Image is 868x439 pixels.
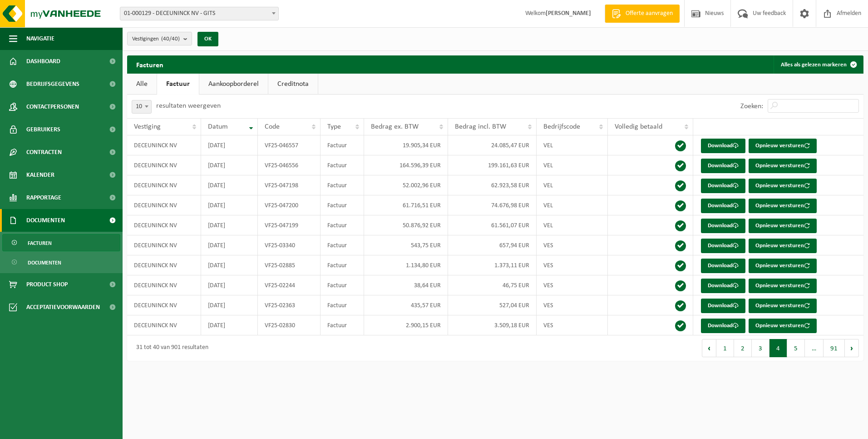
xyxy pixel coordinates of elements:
[364,155,448,175] td: 164.596,39 EUR
[268,74,318,95] a: Creditnota
[455,123,506,130] span: Bedrag incl. BTW
[258,255,321,275] td: VF25-02885
[327,123,341,130] span: Type
[448,195,537,215] td: 74.676,98 EUR
[701,139,745,153] a: Download
[127,175,201,195] td: DECEUNINCK NV
[127,155,201,175] td: DECEUNINCK NV
[26,141,62,164] span: Contracten
[701,259,745,273] a: Download
[605,5,680,23] a: Offerte aanvragen
[448,295,537,315] td: 527,04 EUR
[448,135,537,155] td: 24.085,47 EUR
[716,339,734,357] button: 1
[258,215,321,235] td: VF25-047199
[701,239,745,253] a: Download
[448,175,537,195] td: 62.923,58 EUR
[321,315,364,335] td: Factuur
[258,175,321,195] td: VF25-047198
[26,186,61,209] span: Rapportage
[26,95,79,118] span: Contactpersonen
[197,32,218,46] button: OK
[623,9,675,18] span: Offerte aanvragen
[740,103,763,110] label: Zoeken:
[127,315,201,335] td: DECEUNINCK NV
[701,199,745,213] a: Download
[321,135,364,155] td: Factuur
[749,199,817,213] button: Opnieuw versturen
[28,234,52,252] span: Facturen
[364,175,448,195] td: 52.002,96 EUR
[201,175,258,195] td: [DATE]
[749,179,817,193] button: Opnieuw versturen
[199,74,268,95] a: Aankoopborderel
[258,315,321,335] td: VF25-02830
[201,275,258,295] td: [DATE]
[448,255,537,275] td: 1.373,11 EUR
[702,339,716,357] button: Previous
[701,319,745,333] a: Download
[127,32,192,45] button: Vestigingen(40/40)
[371,123,419,130] span: Bedrag ex. BTW
[537,215,608,235] td: VEL
[127,235,201,255] td: DECEUNINCK NV
[537,255,608,275] td: VES
[321,195,364,215] td: Factuur
[201,315,258,335] td: [DATE]
[749,299,817,313] button: Opnieuw versturen
[448,315,537,335] td: 3.509,18 EUR
[537,275,608,295] td: VES
[701,159,745,173] a: Download
[321,275,364,295] td: Factuur
[537,315,608,335] td: VES
[26,296,100,319] span: Acceptatievoorwaarden
[364,255,448,275] td: 1.134,80 EUR
[752,339,769,357] button: 3
[201,255,258,275] td: [DATE]
[26,209,65,232] span: Documenten
[132,100,151,113] span: 10
[258,195,321,215] td: VF25-047200
[26,50,60,73] span: Dashboard
[201,295,258,315] td: [DATE]
[701,219,745,233] a: Download
[28,254,61,271] span: Documenten
[749,159,817,173] button: Opnieuw versturen
[26,27,54,50] span: Navigatie
[127,195,201,215] td: DECEUNINCK NV
[321,295,364,315] td: Factuur
[537,235,608,255] td: VES
[265,123,280,130] span: Code
[749,139,817,153] button: Opnieuw versturen
[2,234,120,251] a: Facturen
[321,175,364,195] td: Factuur
[364,195,448,215] td: 61.716,51 EUR
[845,339,859,357] button: Next
[448,155,537,175] td: 199.161,63 EUR
[258,295,321,315] td: VF25-02363
[537,135,608,155] td: VEL
[132,340,208,356] div: 31 tot 40 van 901 resultaten
[448,275,537,295] td: 46,75 EUR
[805,339,824,357] span: …
[448,235,537,255] td: 657,94 EUR
[364,135,448,155] td: 19.905,34 EUR
[321,235,364,255] td: Factuur
[161,36,180,42] count: (40/40)
[26,73,79,95] span: Bedrijfsgegevens
[701,299,745,313] a: Download
[208,123,228,130] span: Datum
[201,155,258,175] td: [DATE]
[201,135,258,155] td: [DATE]
[127,215,201,235] td: DECEUNINCK NV
[258,235,321,255] td: VF25-03340
[321,155,364,175] td: Factuur
[26,164,54,186] span: Kalender
[543,123,580,130] span: Bedrijfscode
[26,273,68,296] span: Product Shop
[26,118,60,141] span: Gebruikers
[258,135,321,155] td: VF25-046557
[201,235,258,255] td: [DATE]
[120,7,278,20] span: 01-000129 - DECEUNINCK NV - GITS
[127,295,201,315] td: DECEUNINCK NV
